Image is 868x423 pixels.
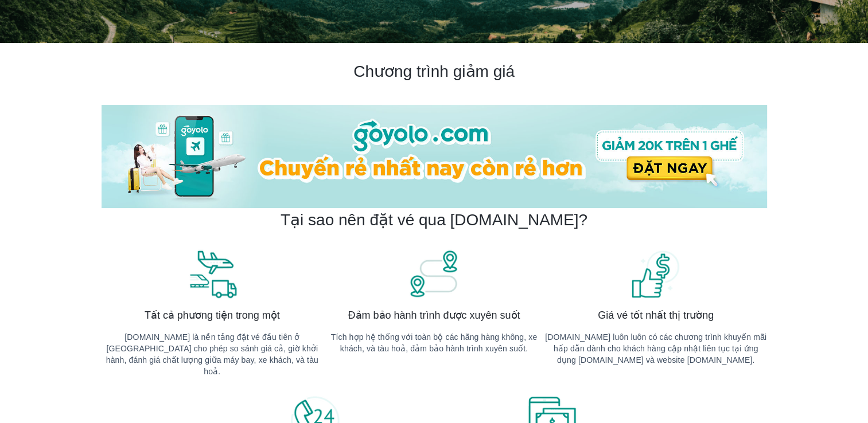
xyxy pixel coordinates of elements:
h2: Tại sao nên đặt vé qua [DOMAIN_NAME]? [281,210,587,230]
h2: Chương trình giảm giá [102,61,767,82]
p: [DOMAIN_NAME] là nền tảng đặt vé đầu tiên ở [GEOGRAPHIC_DATA] cho phép so sánh giá cả, giờ khởi h... [102,331,324,377]
img: banner-home [102,105,767,208]
p: [DOMAIN_NAME] luôn luôn có các chương trình khuyến mãi hấp dẫn dành cho khách hàng cập nhật liên ... [545,331,767,366]
img: banner [408,249,460,299]
span: Đảm bảo hành trình được xuyên suốt [348,308,520,322]
img: banner [630,249,682,299]
p: Tích hợp hệ thống với toàn bộ các hãng hàng không, xe khách, và tàu hoả, đảm bảo hành trình xuyên... [323,331,545,354]
img: banner [186,249,238,299]
span: Giá vé tốt nhất thị trường [598,308,714,322]
span: Tất cả phương tiện trong một [145,308,280,322]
